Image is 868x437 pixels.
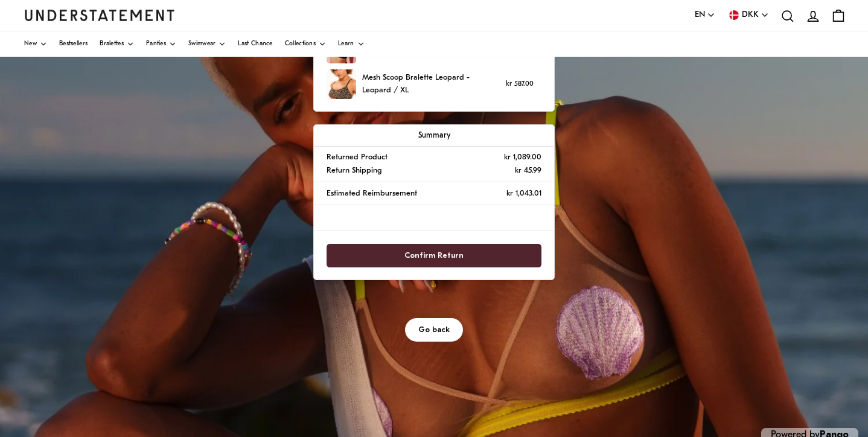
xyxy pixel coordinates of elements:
[100,31,134,57] a: Bralettes
[695,8,705,22] span: EN
[327,164,381,177] p: Return Shipping
[405,318,463,342] button: Go back
[327,244,541,267] button: Confirm Return
[146,31,176,57] a: Panties
[404,244,464,267] span: Confirm Return
[59,31,88,57] a: Bestsellers
[695,8,715,22] button: EN
[506,187,541,200] p: kr 1,043.01
[504,151,541,164] p: kr 1,089.00
[285,41,316,47] span: Collections
[742,8,759,22] span: DKK
[727,8,769,22] button: DKK
[515,164,541,177] p: kr 45.99
[327,129,541,142] p: Summary
[327,151,388,164] p: Returned Product
[327,187,417,200] p: Estimated Reimbursement
[238,41,272,47] span: Last Chance
[327,69,356,99] img: 2_6b21837e-d6c0-4c53-80ae-2487428db76d.jpg
[24,41,37,47] span: New
[238,31,272,57] a: Last Chance
[188,41,215,47] span: Swimwear
[59,41,88,47] span: Bestsellers
[24,10,175,21] a: Understatement Homepage
[506,78,534,90] p: kr 587.00
[188,31,226,57] a: Swimwear
[338,41,354,47] span: Learn
[285,31,326,57] a: Collections
[418,319,450,341] span: Go back
[100,41,124,47] span: Bralettes
[146,41,166,47] span: Panties
[362,71,500,97] p: Mesh Scoop Bralette Leopard - Leopard / XL
[24,31,47,57] a: New
[338,31,365,57] a: Learn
